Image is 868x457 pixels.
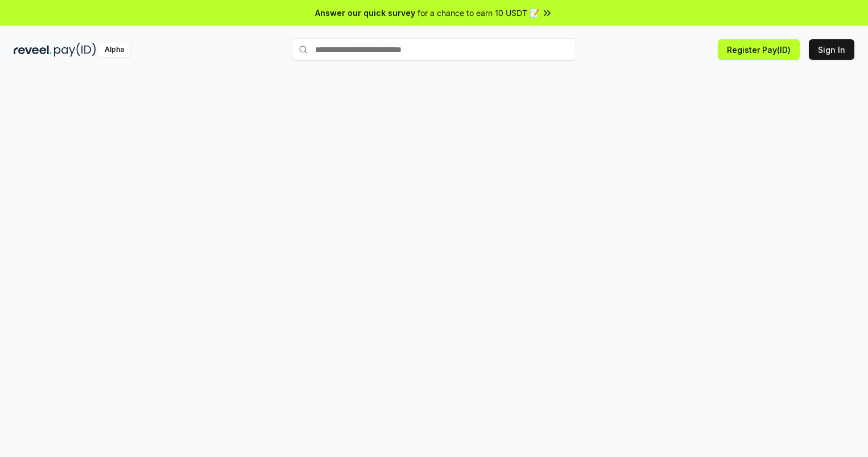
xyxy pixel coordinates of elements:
[315,7,415,19] span: Answer our quick survey
[418,7,539,19] span: for a chance to earn 10 USDT 📝
[98,43,130,57] div: Alpha
[718,39,800,60] button: Register Pay(ID)
[54,43,96,57] img: pay_id
[809,39,854,60] button: Sign In
[14,43,52,57] img: reveel_dark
